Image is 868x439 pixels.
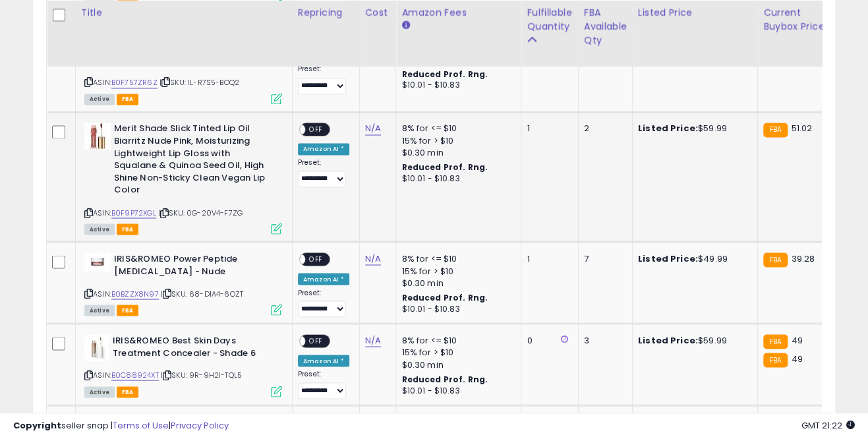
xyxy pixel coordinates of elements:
span: | SKU: 0G-20V4-F7ZG [158,207,243,218]
div: 1 [527,123,567,134]
div: $0.30 min [401,147,511,159]
a: N/A [365,334,381,347]
div: Current Buybox Price [763,6,831,34]
div: ASIN: [84,30,282,103]
div: 7 [584,252,622,264]
div: ASIN: [84,123,282,233]
span: 49 [791,352,802,365]
div: 15% for > $10 [401,135,511,147]
b: Listed Price: [638,334,698,346]
span: OFF [305,254,326,265]
span: OFF [305,124,326,135]
small: FBA [763,252,788,267]
small: Amazon Fees. [401,20,409,32]
span: | SKU: 68-D1A4-6OZT [161,288,243,299]
div: 3 [584,334,622,346]
span: 2025-10-7 21:22 GMT [801,419,855,432]
small: FBA [763,123,788,137]
div: Preset: [298,158,349,188]
img: 31PDxXyFdjL._SL40_.jpg [84,334,109,361]
span: FBA [117,223,139,235]
div: Listed Price [638,6,752,20]
div: $10.01 - $10.83 [401,385,511,396]
div: seller snap | | [13,420,229,432]
div: $10.01 - $10.83 [401,80,511,91]
b: Merit Shade Slick Tinted Lip Oil Biarritz Nude Pink, Moisturizing Lightweight Lip Gloss with Squa... [114,123,274,199]
span: | SKU: 9R-9H2I-TQL5 [161,369,242,380]
span: All listings currently available for purchase on Amazon [84,305,115,316]
div: Amazon AI * [298,143,349,155]
a: N/A [365,122,381,135]
div: $49.99 [638,252,747,264]
div: $59.99 [638,334,747,346]
div: ASIN: [84,252,282,314]
a: Privacy Policy [171,419,229,432]
div: 15% for > $10 [401,265,511,277]
span: 49 [791,334,802,346]
b: Reduced Prof. Rng. [401,291,488,303]
span: OFF [305,336,326,347]
div: FBA Available Qty [584,6,627,47]
div: 8% for <= $10 [401,334,511,346]
span: | SKU: IL-R7S5-BOQ2 [159,77,239,88]
strong: Copyright [13,419,61,432]
b: Listed Price: [638,252,698,264]
b: Listed Price: [638,122,698,134]
div: 1 [527,252,567,264]
div: Title [81,6,287,20]
div: Preset: [298,369,349,399]
div: 8% for <= $10 [401,123,511,134]
img: 31tPZMfTaZL._SL40_.jpg [84,123,111,149]
span: All listings currently available for purchase on Amazon [84,223,115,235]
div: Amazon Fees [401,6,515,20]
div: Cost [365,6,391,20]
div: Preset: [298,65,349,94]
a: B0BZZX8N97 [111,288,159,299]
div: ASIN: [84,334,282,395]
div: $10.01 - $10.83 [401,173,511,185]
div: Preset: [298,288,349,318]
span: FBA [117,305,139,316]
div: 15% for > $10 [401,346,511,358]
b: Reduced Prof. Rng. [401,69,488,80]
span: 39.28 [791,252,815,264]
span: All listings currently available for purchase on Amazon [84,386,115,397]
div: 0 [527,334,567,346]
div: $10.01 - $10.83 [401,303,511,314]
b: IRIS&ROMEO Best Skin Days Treatment Concealer - Shade 6 [113,334,273,362]
small: FBA [763,353,788,367]
div: Repricing [298,6,354,20]
span: 51.02 [791,122,812,134]
span: All listings currently available for purchase on Amazon [84,94,115,105]
span: FBA [117,94,139,105]
a: B0F9P72XGL [111,207,156,218]
span: FBA [117,386,139,397]
img: 31udY8u3+8L._SL40_.jpg [84,252,111,271]
div: 8% for <= $10 [401,252,511,264]
div: Fulfillable Quantity [527,6,572,34]
div: $59.99 [638,123,747,134]
div: Amazon AI * [298,355,349,366]
b: IRIS&ROMEO Power Peptide [MEDICAL_DATA] - Nude [114,252,274,280]
a: B0C88924XT [111,369,159,380]
b: Reduced Prof. Rng. [401,161,488,173]
div: $0.30 min [401,359,511,370]
a: B0F757ZR6Z [111,77,158,88]
a: N/A [365,252,381,265]
div: Amazon AI * [298,273,349,285]
small: FBA [763,334,788,349]
div: $0.30 min [401,277,511,289]
a: Terms of Use [113,419,169,432]
b: Reduced Prof. Rng. [401,373,488,384]
div: 2 [584,123,622,134]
